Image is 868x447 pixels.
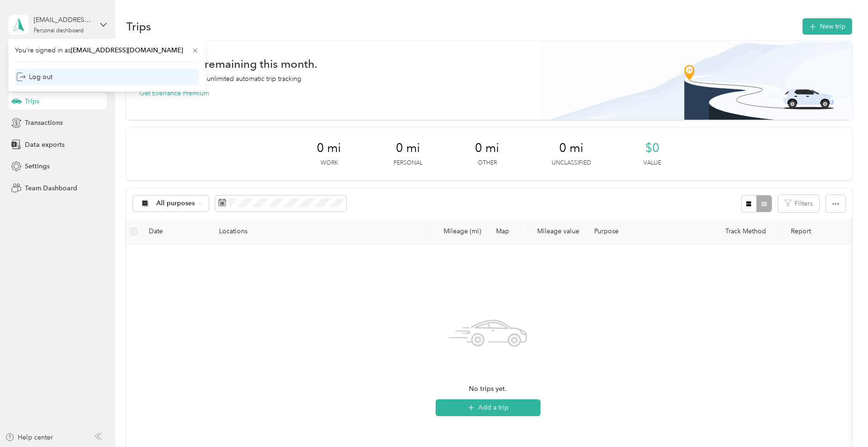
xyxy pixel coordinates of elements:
[396,141,420,156] span: 0 mi
[25,96,39,106] span: Trips
[587,219,718,245] th: Purpose
[802,18,852,35] button: New trip
[645,141,659,156] span: $0
[139,59,317,69] h1: 30 free trips remaining this month.
[126,22,151,31] h1: Trips
[141,219,212,245] th: Date
[5,433,53,442] button: Help center
[469,384,507,394] span: No trips yet.
[521,219,587,245] th: Mileage value
[25,118,63,128] span: Transactions
[34,28,84,34] div: Personal dashboard
[427,219,489,245] th: Mileage (mi)
[816,395,868,447] iframe: Everlance-gr Chat Button Frame
[139,74,301,84] p: Never miss a mile with unlimited automatic trip tracking
[156,200,195,207] span: All purposes
[34,15,92,25] div: [EMAIL_ADDRESS][DOMAIN_NAME]
[71,46,183,54] span: [EMAIL_ADDRESS][DOMAIN_NAME]
[317,141,341,156] span: 0 mi
[212,219,427,245] th: Locations
[552,159,591,167] p: Unclassified
[478,159,497,167] p: Other
[321,159,338,167] p: Work
[25,183,77,193] span: Team Dashboard
[778,195,819,212] button: Filters
[436,399,540,416] button: Add a trip
[16,72,52,82] div: Log out
[475,141,499,156] span: 0 mi
[139,88,209,98] button: Get Everlance Premium
[25,161,50,171] span: Settings
[394,159,423,167] p: Personal
[643,159,661,167] p: Value
[25,140,65,150] span: Data exports
[15,45,199,55] span: You’re signed in as
[718,219,783,245] th: Track Method
[489,219,521,245] th: Map
[539,41,852,120] img: Banner
[559,141,584,156] span: 0 mi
